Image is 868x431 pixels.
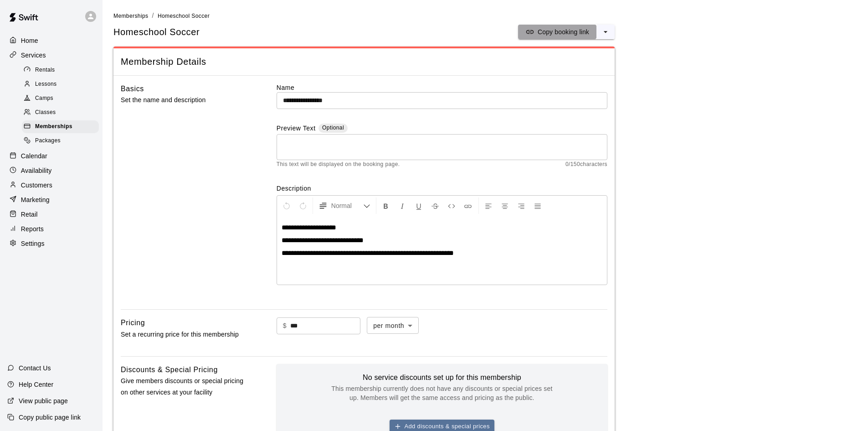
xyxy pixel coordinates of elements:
[113,11,857,21] nav: breadcrumb
[35,80,57,89] span: Lessons
[19,380,53,389] p: Help Center
[331,201,363,210] span: Normal
[35,136,61,145] span: Packages
[7,193,95,207] a: Marketing
[596,25,615,39] button: select merge strategy
[7,208,95,221] a: Retail
[22,120,99,133] div: Memberships
[121,329,247,340] p: Set a recurring price for this membership
[21,239,45,248] p: Settings
[7,164,95,177] a: Availability
[367,317,419,334] div: per month
[19,363,51,373] p: Contact Us
[19,413,81,422] p: Copy public page link
[121,56,607,68] span: Membership Details
[121,83,144,95] h6: Basics
[158,13,210,19] span: Homeschool Soccer
[22,77,103,91] a: Lessons
[295,197,311,214] button: Redo
[279,197,294,214] button: Undo
[22,92,99,105] div: Camps
[113,12,148,19] a: Memberships
[565,160,607,169] span: 0 / 150 characters
[518,25,596,39] button: Copy booking link
[277,83,607,92] label: Name
[277,124,316,134] label: Preview Text
[35,122,72,131] span: Memberships
[315,197,374,214] button: Formatting Options
[7,222,95,236] a: Reports
[35,66,55,75] span: Rentals
[7,237,95,250] a: Settings
[328,384,556,402] p: This membership currently does not have any discounts or special prices set up. Members will get ...
[277,184,607,193] label: Description
[395,197,410,214] button: Format Italics
[328,371,556,384] h6: No service discounts set up for this membership
[35,108,56,117] span: Classes
[121,375,247,398] p: Give members discounts or special pricing on other services at your facility
[518,25,615,39] div: split button
[530,197,545,214] button: Justify Align
[514,197,529,214] button: Right Align
[19,396,68,405] p: View public page
[444,197,459,214] button: Insert Code
[21,51,46,60] p: Services
[121,94,247,106] p: Set the name and description
[21,36,38,45] p: Home
[283,321,287,331] p: $
[7,149,95,163] a: Calendar
[121,364,218,376] h6: Discounts & Special Pricing
[22,135,99,147] div: Packages
[460,197,476,214] button: Insert Link
[7,48,95,62] a: Services
[21,181,52,190] p: Customers
[35,94,53,103] span: Camps
[22,106,99,119] div: Classes
[22,64,99,77] div: Rentals
[22,63,103,77] a: Rentals
[21,166,52,175] p: Availability
[121,317,145,329] h6: Pricing
[21,224,44,234] p: Reports
[22,92,103,106] a: Camps
[322,125,344,131] span: Optional
[21,151,47,161] p: Calendar
[7,178,95,192] a: Customers
[113,26,200,38] span: Homeschool Soccer
[481,197,496,214] button: Left Align
[22,78,99,91] div: Lessons
[277,160,400,169] span: This text will be displayed on the booking page.
[411,197,426,214] button: Format Underline
[152,11,154,21] li: /
[538,27,589,36] p: Copy booking link
[21,195,50,204] p: Marketing
[427,197,443,214] button: Format Strikethrough
[22,120,103,134] a: Memberships
[21,210,38,219] p: Retail
[113,13,148,19] span: Memberships
[378,197,394,214] button: Format Bold
[22,134,103,148] a: Packages
[7,34,95,47] a: Home
[497,197,513,214] button: Center Align
[22,106,103,120] a: Classes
